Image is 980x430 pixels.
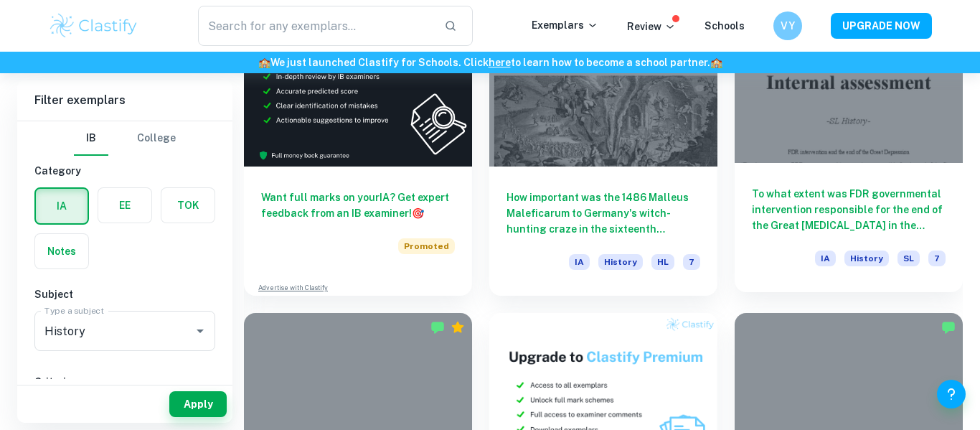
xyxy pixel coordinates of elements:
span: HL [651,254,674,270]
button: Help and Feedback [937,380,966,408]
div: Premium [451,320,465,335]
span: 7 [683,254,700,270]
button: TOK [161,188,215,223]
h6: How important was the 1486 Malleus Maleficarum to Germany's witch-hunting craze in the sixteenth ... [507,190,700,237]
p: Exemplars [532,17,598,33]
a: Advertise with Clastify [258,283,328,293]
h6: Filter exemplars [17,80,232,121]
h6: Want full marks on your IA ? Get expert feedback from an IB examiner! [261,190,455,221]
span: 7 [928,251,946,266]
button: Open [190,321,210,341]
button: IA [36,189,88,223]
button: EE [98,188,151,223]
button: VY [773,11,802,40]
span: History [598,254,643,270]
img: Clastify logo [48,11,139,40]
label: Type a subject [44,304,104,317]
span: IA [815,251,836,266]
div: Filter type choice [74,121,176,156]
a: here [489,57,511,68]
h6: To what extent was FDR governmental intervention responsible for the end of the Great [MEDICAL_DA... [752,186,946,233]
button: UPGRADE NOW [831,13,932,39]
h6: Criteria [34,374,215,390]
span: 🏫 [258,57,270,68]
button: IB [74,121,108,156]
span: Promoted [398,238,455,254]
span: 🎯 [412,207,424,219]
h6: VY [780,18,796,34]
p: Review [627,19,676,34]
button: Apply [169,391,227,417]
a: Schools [705,20,745,32]
h6: Subject [34,286,215,302]
button: College [137,121,176,156]
button: Notes [35,234,88,268]
img: Marked [941,320,956,335]
span: 🏫 [710,57,722,68]
input: Search for any exemplars... [198,6,433,46]
span: History [844,251,889,266]
img: Marked [430,320,445,335]
span: SL [897,251,920,266]
span: IA [569,254,590,270]
h6: We just launched Clastify for Schools. Click to learn how to become a school partner. [3,55,977,70]
h6: Category [34,163,215,179]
